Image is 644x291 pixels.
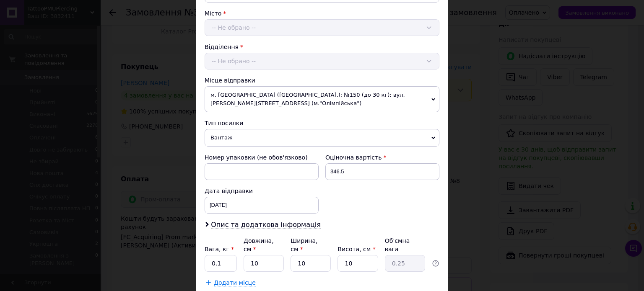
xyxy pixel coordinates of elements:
label: Висота, см [338,246,375,252]
span: Вантаж [205,129,439,147]
span: Тип посилки [205,120,243,126]
span: Місце відправки [205,77,255,84]
div: Відділення [205,43,439,51]
label: Ширина, см [291,237,317,252]
div: Оціночна вартість [325,153,439,162]
div: Дата відправки [205,187,319,195]
span: Додати місце [214,279,256,286]
span: м. [GEOGRAPHIC_DATA] ([GEOGRAPHIC_DATA].): №150 (до 30 кг): вул. [PERSON_NAME][STREET_ADDRESS] (м... [205,86,439,112]
div: Місто [205,9,439,18]
div: Номер упаковки (не обов'язково) [205,153,319,162]
label: Довжина, см [244,237,274,252]
span: Опис та додаткова інформація [211,221,321,229]
label: Вага, кг [205,246,234,252]
div: Об'ємна вага [385,237,425,253]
